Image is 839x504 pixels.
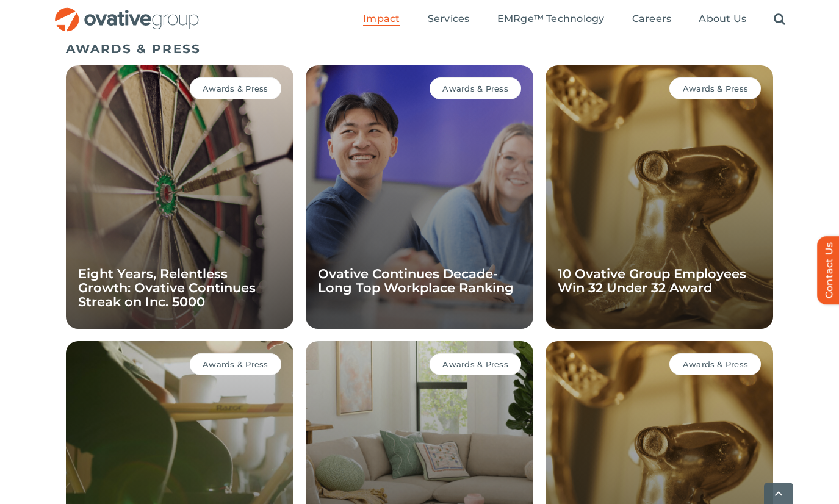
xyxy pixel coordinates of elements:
[774,13,785,26] a: Search
[699,13,746,26] a: About Us
[699,13,746,25] span: About Us
[428,13,470,26] a: Services
[318,266,514,295] a: Ovative Continues Decade-Long Top Workplace Ranking
[497,13,605,25] span: EMRge™ Technology
[78,266,256,309] a: Eight Years, Relentless Growth: Ovative Continues Streak on Inc. 5000
[632,13,672,26] a: Careers
[363,13,400,26] a: Impact
[363,13,400,25] span: Impact
[632,13,672,25] span: Careers
[54,6,200,18] a: OG_Full_horizontal_RGB
[66,41,774,56] h5: AWARDS & PRESS
[428,13,470,25] span: Services
[497,13,605,26] a: EMRge™ Technology
[558,266,746,295] a: 10 Ovative Group Employees Win 32 Under 32 Award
